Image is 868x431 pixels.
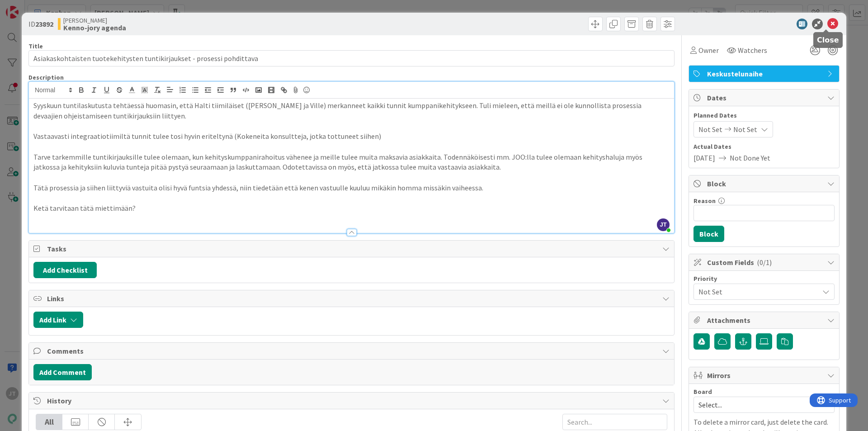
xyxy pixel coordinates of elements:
[63,17,126,24] span: [PERSON_NAME]
[33,152,670,172] p: Tarve tarkemmille tuntikirjauksille tulee olemaan, kun kehityskumppanirahoitus vähenee ja meille ...
[693,142,835,152] span: Actual Dates
[19,1,41,12] span: Support
[33,262,97,278] button: Add Checklist
[28,73,64,81] span: Description
[33,183,670,193] p: Tätä prosessia ja siihen liittyviä vastuita olisi hyvä funtsia yhdessä, niin tiedetään että kenen...
[693,197,716,205] label: Reason
[33,364,92,380] button: Add Comment
[707,257,823,268] span: Custom Fields
[698,285,814,298] span: Not Set
[47,293,658,304] span: Links
[707,92,823,103] span: Dates
[738,45,767,56] span: Watchers
[33,100,670,121] p: Syyskuun tuntilaskutusta tehtäessä huomasin, että Halti tiimiläiset ([PERSON_NAME] ja Ville) merk...
[693,111,835,120] span: Planned Dates
[698,124,722,135] span: Not Set
[757,258,772,267] span: ( 0/1 )
[693,388,712,395] span: Board
[707,68,823,79] span: Keskustelunaihe
[657,218,670,231] span: JT
[698,45,719,56] span: Owner
[707,315,823,326] span: Attachments
[33,312,83,328] button: Add Link
[28,50,675,66] input: type card name here...
[693,275,835,282] div: Priority
[28,42,43,50] label: Title
[730,152,770,163] span: Not Done Yet
[36,414,62,430] div: All
[698,398,814,411] span: Select...
[35,19,53,28] b: 23892
[707,178,823,189] span: Block
[693,152,715,163] span: [DATE]
[63,24,126,31] b: Kenno-jory agenda
[47,243,658,254] span: Tasks
[47,395,658,406] span: History
[47,346,658,356] span: Comments
[693,226,724,242] button: Block
[28,19,53,29] span: ID
[733,124,757,135] span: Not Set
[33,131,670,142] p: Vastaavasti integraatiotiimiltä tunnit tulee tosi hyvin eriteltynä (Kokeneita konsultteja, jotka ...
[817,36,839,44] h5: Close
[562,414,667,430] input: Search...
[33,203,670,213] p: Ketä tarvitaan tätä miettimään?
[707,370,823,381] span: Mirrors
